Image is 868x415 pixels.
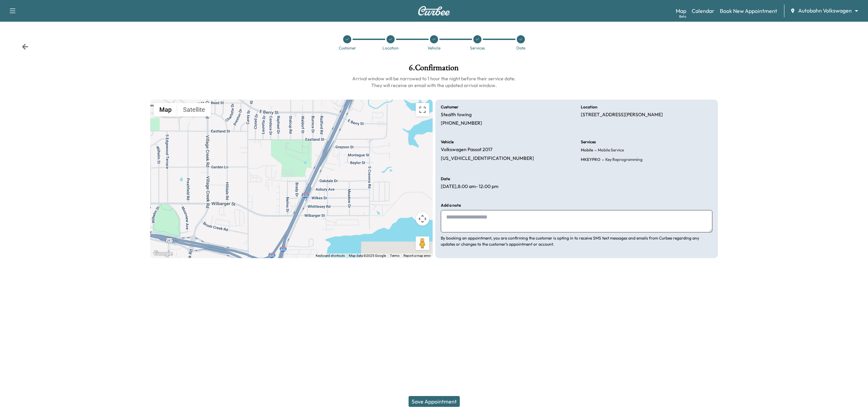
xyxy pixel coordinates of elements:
a: Open this area in Google Maps (opens a new window) [152,249,174,258]
a: Calendar [692,7,714,15]
p: By booking an appointment, you are confirming the customer is opting in to receive SMS text messa... [441,235,712,247]
button: Keyboard shortcuts [316,253,345,258]
button: Show street map [154,103,177,117]
h6: Vehicle [441,140,454,144]
h6: Date [441,177,450,181]
button: Show satellite imagery [177,103,211,117]
h6: Add a note [441,203,461,207]
div: Customer [339,46,356,50]
div: Date [516,46,525,50]
span: - [600,156,604,163]
div: Back [22,43,28,50]
p: [DATE] , 8:00 am - 12:00 pm [441,184,498,190]
button: Map camera controls [416,212,429,226]
div: Beta [679,14,686,19]
div: Location [382,46,399,50]
h6: Arrival window will be narrowed to 1 hour the night before their service date. They will receive ... [150,75,718,89]
div: Services [470,46,485,50]
h6: Services [581,140,596,144]
button: Toggle fullscreen view [416,103,429,117]
span: MKEYPRO [581,157,600,162]
button: Save Appointment [409,396,460,407]
span: Key Reprogramming [604,157,643,162]
h1: 6 . Confirmation [150,64,718,75]
img: Curbee Logo [418,6,450,16]
button: Drag Pegman onto the map to open Street View [416,236,429,250]
p: Stealth towing [441,112,472,118]
a: Book New Appointment [720,7,777,15]
span: Autobahn Volkswagen [798,7,852,15]
span: Map data ©2025 Google [349,254,386,257]
div: Vehicle [428,46,440,50]
p: [STREET_ADDRESS][PERSON_NAME] [581,112,663,118]
span: - [593,147,596,153]
img: Google [152,249,174,258]
h6: Customer [441,105,458,109]
h6: Location [581,105,597,109]
p: [PHONE_NUMBER] [441,120,482,126]
a: MapBeta [676,7,686,15]
span: Mobile [581,147,593,153]
a: Terms [390,254,399,257]
p: [US_VEHICLE_IDENTIFICATION_NUMBER] [441,155,534,162]
a: Report a map error [403,254,431,257]
span: Mobile Service [596,147,624,153]
p: Volkswagen Passat 2017 [441,147,492,153]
